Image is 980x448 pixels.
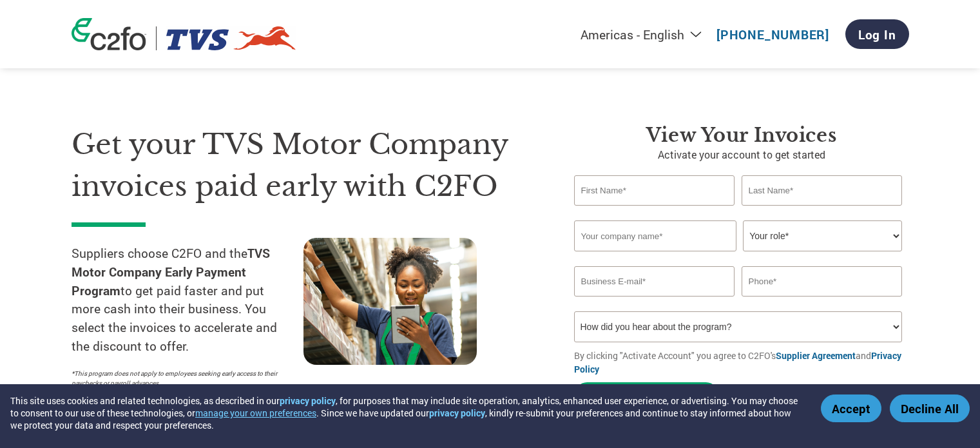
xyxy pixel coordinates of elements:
div: Invalid last name or last name is too long [742,207,903,215]
div: Invalid first name or first name is too long [574,207,735,215]
h1: Get your TVS Motor Company invoices paid early with C2FO [72,124,535,207]
div: This site uses cookies and related technologies, as described in our , for purposes that may incl... [10,394,802,431]
img: supply chain worker [303,238,477,365]
button: Activate Account [574,382,719,409]
div: Inavlid Phone Number [742,298,903,306]
a: [PHONE_NUMBER] [716,26,829,43]
a: Privacy Policy [574,349,901,375]
input: Your company name* [574,220,736,251]
img: c2fo logo [72,18,146,50]
button: Decline All [890,394,970,422]
a: privacy policy [280,394,336,407]
input: First Name* [574,175,735,206]
img: TVS Motor Company [166,26,297,50]
a: privacy policy [429,407,485,419]
p: Suppliers choose C2FO and the to get paid faster and put more cash into their business. You selec... [72,244,303,356]
input: Phone* [742,266,903,297]
a: Log In [845,19,909,49]
h3: View Your Invoices [574,124,909,147]
p: *This program does not apply to employees seeking early access to their paychecks or payroll adva... [72,369,291,388]
a: Supplier Agreement [776,349,856,362]
input: Last Name* [742,175,903,206]
button: Accept [821,394,881,422]
p: Activate your account to get started [574,147,909,162]
div: Invalid company name or company name is too long [574,253,903,261]
select: Title/Role [743,220,902,251]
p: By clicking "Activate Account" you agree to C2FO's and [574,349,909,376]
strong: TVS Motor Company Early Payment Program [72,245,270,298]
button: manage your own preferences [195,407,316,419]
div: Inavlid Email Address [574,298,735,306]
input: Invalid Email format [574,266,735,297]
